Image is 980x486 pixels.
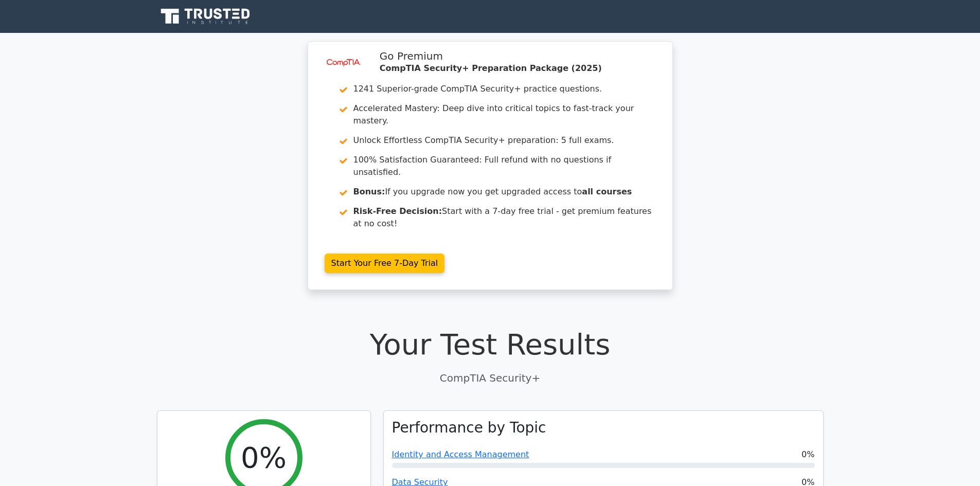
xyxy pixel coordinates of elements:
h1: Your Test Results [157,327,824,362]
p: CompTIA Security+ [157,370,824,386]
a: Identity and Access Management [392,449,529,459]
h3: Performance by Topic [392,419,546,437]
span: 0% [801,448,814,461]
a: Start Your Free 7-Day Trial [325,254,445,273]
h2: 0% [241,440,287,475]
